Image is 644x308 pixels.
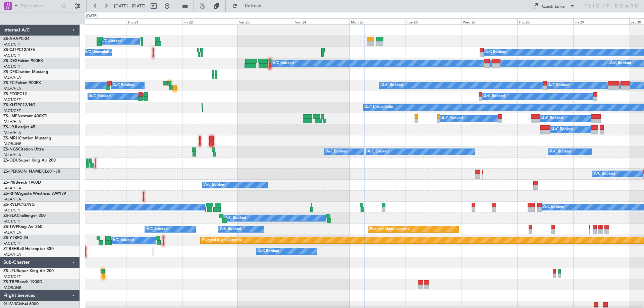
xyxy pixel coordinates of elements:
a: ZS-[PERSON_NAME]CL601-3R [3,170,60,174]
a: ZS-SLAChallenger 350 [3,214,46,218]
a: 9H-VJIGlobal 6000 [3,302,39,306]
span: ZS-DFI [3,70,16,74]
div: Mon 25 [350,18,406,24]
a: ZS-LRJLearjet 45 [3,125,35,129]
a: FALA/HLA [3,119,21,124]
div: Thu 21 [126,18,182,24]
span: ZS-YTB [3,236,17,240]
span: ZT-REH [3,247,17,251]
div: Planned Maint Lanseria [202,235,242,245]
span: 9H-VJI [3,302,16,306]
a: FALA/HLA [3,230,21,235]
a: ZS-FTGPC12 [3,92,27,96]
span: ZS-NGS [3,147,18,151]
span: ZS-RPM [3,192,18,196]
div: Planned Maint Lanseria [370,224,410,234]
a: ZS-FCIFalcon 900EX [3,81,41,85]
div: A/C Booked [610,58,631,68]
span: ZS-LMF [3,114,17,118]
a: FACT/CPT [3,97,21,102]
a: ZS-KHTPC12/NG [3,103,35,107]
a: ZT-REHBell Helicopter 430 [3,247,54,251]
span: ZS-FTG [3,92,17,96]
div: Fri 29 [573,18,629,24]
button: Refresh [229,1,269,11]
a: FACT/CPT [3,241,21,246]
div: A/C Booked [368,147,389,157]
div: A/C Booked [101,36,122,46]
span: [DATE] - [DATE] [114,3,146,9]
span: ZS-LRJ [3,125,16,129]
div: A/C Booked [220,224,241,234]
a: FACT/CPT [3,108,21,113]
a: ZS-YTBPC-24 [3,236,28,240]
a: FACT/CPT [3,53,21,58]
a: FALA/HLA [3,130,21,135]
a: FACT/CPT [3,219,21,224]
span: ZS-[PERSON_NAME] [3,170,42,174]
span: ZS-AHA [3,37,18,41]
input: Trip Number [20,1,59,11]
div: A/C Booked [273,58,294,68]
a: FACT/CPT [3,42,21,47]
a: FACT/CPT [3,274,21,279]
span: ZS-TBP [3,280,17,284]
span: ZS-PIR [3,181,15,185]
div: A/C Booked [382,80,403,90]
div: A/C Booked [113,80,135,90]
div: A/C Booked [594,169,615,179]
a: ZS-NGSCitation Ultra [3,147,44,151]
div: A/C Booked [485,47,506,57]
button: Quick Links [529,1,578,11]
a: FALA/HLA [3,186,21,191]
div: A/C Booked [204,180,225,190]
span: ZS-KHT [3,103,17,107]
a: ZS-RPMAgusta Westland AW139 [3,192,66,196]
a: ZS-TBPBeech 1900D [3,280,42,284]
span: ZS-SLA [3,214,17,218]
div: A/C Booked [548,80,570,90]
div: Wed 27 [462,18,518,24]
div: Sun 24 [294,18,350,24]
a: ZS-MRHCitation Mustang [3,136,51,140]
a: ZS-DFICitation Mustang [3,70,48,74]
div: A/C Booked [543,202,565,212]
a: FACT/CPT [3,208,21,213]
a: ZS-DEXFalcon 900EX [3,59,43,63]
div: Sat 23 [238,18,294,24]
span: ZS-LFU [3,269,17,273]
div: A/C Booked [113,235,134,245]
a: ZS-CJTPC12/47E [3,48,35,52]
span: ZS-ODU [3,159,19,163]
div: A/C Unavailable [365,103,393,113]
a: ZS-ODUSuper King Air 200 [3,159,56,163]
div: [DATE] [86,13,98,19]
a: ZS-LMFNextant 400XTi [3,114,47,118]
a: FALA/HLA [3,86,21,91]
span: ZS-CJT [3,48,16,52]
div: A/C Booked [225,213,246,223]
div: A/C Booked [484,91,505,102]
a: FACT/CPT [3,64,21,69]
a: ZS-TWPKing Air 260 [3,225,42,229]
div: A/C Booked [442,114,463,124]
div: A/C Booked [258,246,279,256]
span: ZS-TWP [3,225,18,229]
div: A/C Booked [552,125,573,135]
a: FAOR/JNB [3,285,21,290]
div: A/C Unavailable [85,47,112,57]
span: ZS-RVL [3,203,17,207]
a: FALA/HLA [3,152,21,158]
div: A/C Booked [147,224,168,234]
div: Quick Links [542,3,565,10]
div: A/C Booked [326,147,347,157]
a: ZS-LFUSuper King Air 200 [3,269,54,273]
div: Tue 26 [406,18,462,24]
div: A/C Booked [542,114,563,124]
a: FALA/HLA [3,75,21,80]
div: Thu 28 [517,18,573,24]
a: ZS-RVLPC12/NG [3,203,35,207]
div: A/C Booked [550,147,571,157]
a: FALA/HLA [3,197,21,202]
a: ZS-PIRBeech 1900D [3,181,41,185]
